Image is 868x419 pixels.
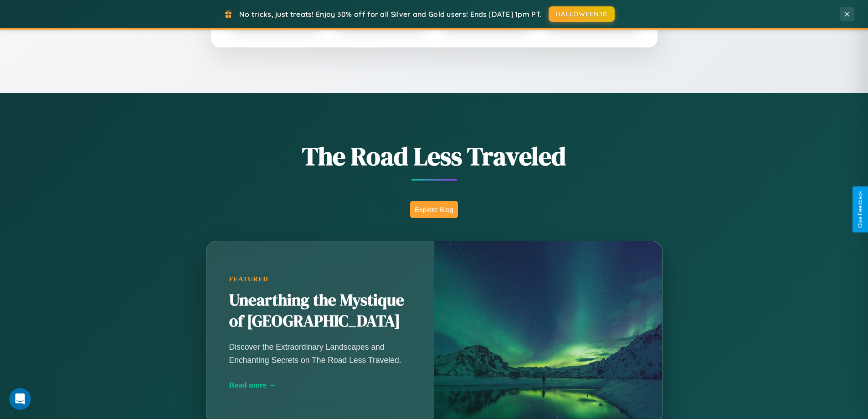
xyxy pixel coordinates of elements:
button: HALLOWEEN30 [549,6,615,22]
h1: The Road Less Traveled [161,139,708,174]
div: Read more → [229,380,411,390]
iframe: Intercom live chat [9,388,31,410]
div: Featured [229,275,411,283]
p: Discover the Extraordinary Landscapes and Enchanting Secrets on The Road Less Traveled. [229,341,411,366]
div: Give Feedback [857,191,863,228]
h2: Unearthing the Mystique of [GEOGRAPHIC_DATA] [229,290,411,332]
span: No tricks, just treats! Enjoy 30% off for all Silver and Gold users! Ends [DATE] 1pm PT. [239,10,542,19]
button: Explore Blog [410,201,458,218]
